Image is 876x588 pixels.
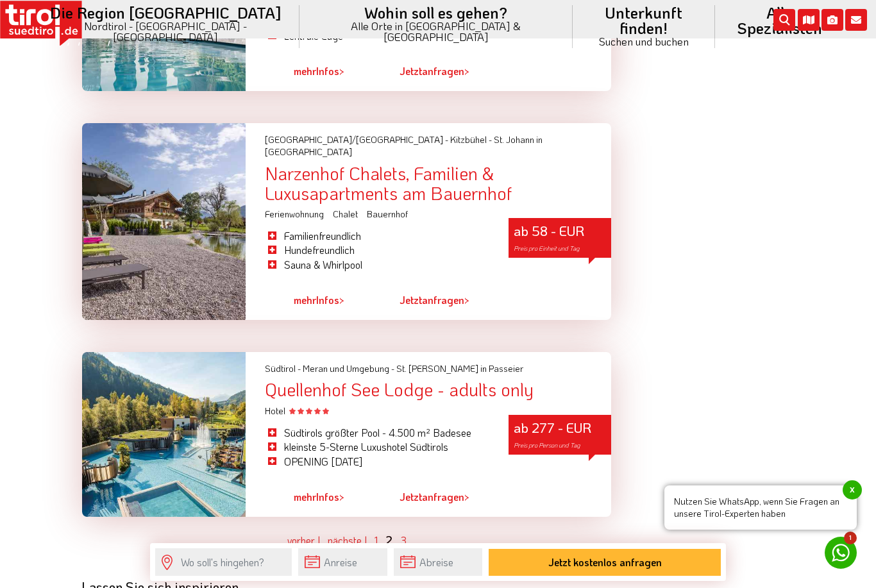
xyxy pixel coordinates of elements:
[664,485,857,530] span: Nutzen Sie WhatsApp, wenn Sie Fragen an unsere Tirol-Experten haben
[450,133,492,146] span: Kitzbühel -
[514,441,580,449] span: Preis pro Person und Tag
[155,548,292,576] input: Wo soll's hingehen?
[265,133,448,146] span: [GEOGRAPHIC_DATA]/[GEOGRAPHIC_DATA] -
[265,426,489,440] li: Südtirols größter Pool - 4.500 m² Badesee
[265,258,489,272] li: Sauna & Whirlpool
[315,21,557,42] small: Alle Orte in [GEOGRAPHIC_DATA] & [GEOGRAPHIC_DATA]
[265,229,489,243] li: Familienfreundlich
[464,490,469,503] span: >
[464,64,469,78] span: >
[400,490,422,503] span: Jetzt
[265,208,328,220] span: Ferienwohnung
[400,482,469,512] a: Jetztanfragen>
[294,482,344,512] a: mehrInfos>
[294,490,316,503] span: mehr
[287,533,320,547] a: vorher |
[328,533,367,547] a: nächste |
[339,490,344,503] span: >
[798,9,820,31] i: Karte öffnen
[844,532,857,544] span: 1
[588,36,700,47] small: Suchen und buchen
[396,362,523,374] span: St. [PERSON_NAME] in Passeier
[394,548,483,576] input: Abreise
[385,532,392,548] a: 2
[265,380,611,399] div: Quellenhof See Lodge - adults only
[400,285,469,315] a: Jetztanfragen>
[265,133,543,158] span: St. Johann in [GEOGRAPHIC_DATA]
[303,362,394,374] span: Meran und Umgebung -
[298,548,387,576] input: Anreise
[489,549,721,576] button: Jetzt kostenlos anfragen
[265,440,489,454] li: kleinste 5-Sterne Luxushotel Südtirols
[400,533,407,547] a: 3
[47,21,284,42] small: Nordtirol - [GEOGRAPHIC_DATA] - [GEOGRAPHIC_DATA]
[509,415,611,455] div: ab 277 - EUR
[294,64,316,78] span: mehr
[843,480,862,500] span: x
[821,9,843,31] i: Fotogalerie
[514,244,580,253] span: Preis pro Einheit und Tag
[339,293,344,307] span: >
[825,537,857,569] a: 1 Nutzen Sie WhatsApp, wenn Sie Fragen an unsere Tirol-Experten habenx
[375,533,378,547] a: 1
[464,293,469,307] span: >
[265,164,611,203] div: Narzenhof Chalets, Familien & Luxusapartments am Bauernhof
[400,64,422,78] span: Jetzt
[265,405,329,417] span: Hotel
[333,208,362,220] span: Chalet
[294,56,344,86] a: mehrInfos>
[265,362,301,374] span: Südtirol -
[845,9,867,31] i: Kontakt
[400,56,469,86] a: Jetztanfragen>
[400,293,422,307] span: Jetzt
[509,218,611,258] div: ab 58 - EUR
[339,64,344,78] span: >
[367,208,410,220] span: Bauernhof
[294,285,344,315] a: mehrInfos>
[265,243,489,257] li: Hundefreundlich
[265,455,489,469] li: OPENING [DATE]
[294,293,316,307] span: mehr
